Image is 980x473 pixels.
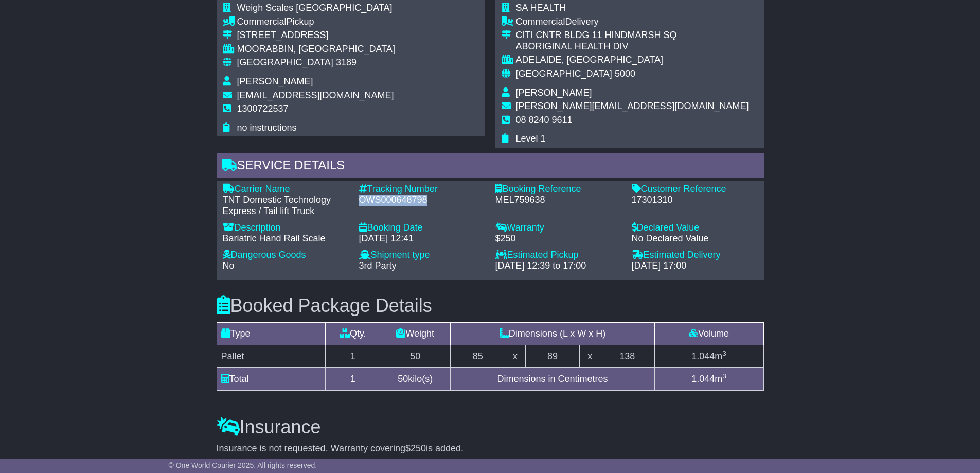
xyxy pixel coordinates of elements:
td: Pallet [217,345,326,367]
div: $250 [495,233,621,244]
div: Estimated Delivery [632,250,758,261]
div: CITI CNTR BLDG 11 HINDMARSH SQ [516,30,749,41]
div: [STREET_ADDRESS] [237,30,395,41]
td: 1 [326,367,380,390]
div: Description [223,222,349,234]
td: Dimensions in Centimetres [451,367,654,390]
sup: 3 [722,349,726,357]
td: m [654,345,763,367]
div: Pickup [237,16,395,28]
div: ABORIGINAL HEALTH DIV [516,41,749,52]
td: 1 [326,345,380,367]
td: Qty. [326,322,380,345]
span: SA HEALTH [516,3,566,13]
td: Dimensions (L x W x H) [451,322,654,345]
div: MOORABBIN, [GEOGRAPHIC_DATA] [237,44,395,55]
td: Total [217,367,326,390]
h3: Insurance [217,417,764,437]
span: 1.044 [691,351,715,361]
div: Tracking Number [359,184,485,195]
div: [DATE] 12:39 to 17:00 [495,260,621,272]
span: [GEOGRAPHIC_DATA] [516,68,612,79]
div: Customer Reference [632,184,758,195]
span: 3rd Party [359,260,397,271]
div: Carrier Name [223,184,349,195]
span: 1.044 [691,374,715,384]
td: Type [217,322,326,345]
td: 138 [600,345,654,367]
td: kilo(s) [380,367,451,390]
td: Volume [654,322,763,345]
span: [PERSON_NAME][EMAIL_ADDRESS][DOMAIN_NAME] [516,101,749,111]
div: Shipment type [359,250,485,261]
div: Warranty [495,222,621,234]
div: Declared Value [632,222,758,234]
span: [PERSON_NAME] [237,76,313,86]
span: Weigh Scales [GEOGRAPHIC_DATA] [237,3,393,13]
td: m [654,367,763,390]
span: No [223,260,235,271]
span: 1300722537 [237,103,289,114]
span: [EMAIL_ADDRESS][DOMAIN_NAME] [237,90,394,100]
span: 5000 [615,68,635,79]
td: 89 [525,345,580,367]
div: Dangerous Goods [223,250,349,261]
div: MEL759638 [495,195,621,206]
span: Commercial [516,16,565,27]
td: x [505,345,525,367]
span: 08 8240 9611 [516,115,573,125]
span: no instructions [237,122,297,133]
div: ADELAIDE, [GEOGRAPHIC_DATA] [516,55,749,66]
td: 50 [380,345,451,367]
div: TNT Domestic Technology Express / Tail lift Truck [223,195,349,217]
div: OWS000648798 [359,195,485,206]
td: Weight [380,322,451,345]
div: No Declared Value [632,233,758,244]
span: $250 [405,443,426,453]
h3: Booked Package Details [217,295,764,316]
span: Level 1 [516,133,546,144]
span: 50 [398,374,408,384]
span: [GEOGRAPHIC_DATA] [237,57,333,67]
td: x [580,345,600,367]
div: Estimated Pickup [495,250,621,261]
div: Booking Reference [495,184,621,195]
div: Booking Date [359,222,485,234]
div: Insurance is not requested. Warranty covering is added. [217,443,764,454]
span: © One World Courier 2025. All rights reserved. [169,461,317,469]
div: 17301310 [632,195,758,206]
div: Delivery [516,16,749,28]
td: 85 [451,345,505,367]
div: Bariatric Hand Rail Scale [223,233,349,244]
span: [PERSON_NAME] [516,87,592,98]
div: [DATE] 12:41 [359,233,485,244]
span: Commercial [237,16,287,27]
sup: 3 [722,372,726,380]
div: Service Details [217,153,764,181]
span: 3189 [336,57,357,67]
div: [DATE] 17:00 [632,260,758,272]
